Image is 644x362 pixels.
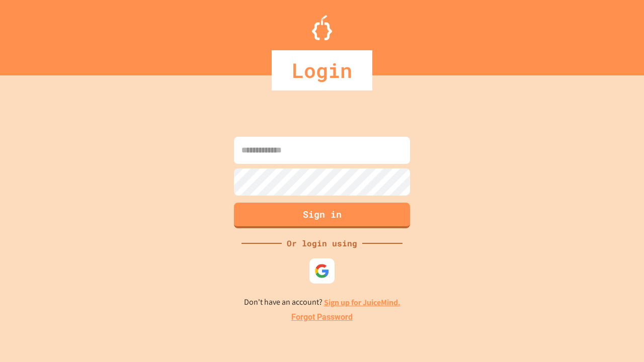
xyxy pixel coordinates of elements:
[314,263,330,279] img: google-icon.svg
[312,15,332,40] img: Logo.svg
[291,311,353,323] a: Forgot Password
[234,203,410,228] button: Sign in
[324,297,400,308] a: Sign up for JuiceMind.
[282,237,362,249] div: Or login using
[272,50,372,90] div: Login
[244,296,400,309] p: Don't have an account?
